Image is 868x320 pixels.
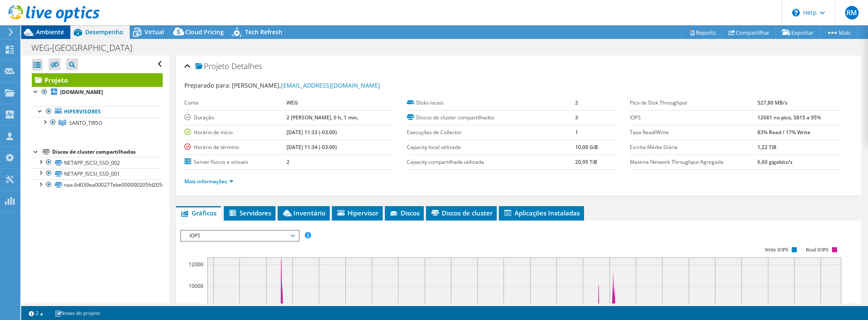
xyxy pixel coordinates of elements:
a: Compartilhar [722,26,776,39]
b: 1,22 TiB [757,143,776,151]
b: 2 [PERSON_NAME], 0 h, 1 min, [287,114,359,121]
b: 10,00 GiB [575,143,598,151]
label: Server físicos e virtuais [184,158,287,166]
label: Disks locais [407,99,575,107]
a: [DOMAIN_NAME] [32,87,163,98]
span: Aplicações Instaladas [503,209,580,217]
label: Escrita Média Diária [630,143,757,152]
a: Reports [682,26,723,39]
b: WEG [287,99,298,106]
label: Duração [184,113,287,122]
b: 1 [575,129,578,136]
a: Mais [820,26,857,39]
label: Capacity compartilhada utilizada [407,158,575,166]
span: Servidores [228,209,271,217]
span: Projeto [195,62,229,71]
a: Projeto [32,73,163,87]
span: RM [845,6,859,19]
a: Notas do projeto [49,308,106,318]
span: IOPS [185,231,294,241]
a: Hipervisores [32,106,163,117]
label: Discos de cluster compartilhados [407,113,575,122]
div: Discos de cluster compartilhados [52,147,163,157]
text: Read IOPS [806,247,829,253]
svg: \n [792,9,800,17]
span: Virtual [145,28,164,36]
span: Hipervisor [336,209,378,217]
span: Tech Refresh [245,28,282,36]
b: 2 [287,158,289,166]
label: Horário de início [184,128,287,137]
label: Maxima Network Throughput Agregada [630,158,757,166]
b: 6,60 gigabits/s [757,158,793,166]
label: Conta [184,99,287,107]
span: Discos de cluster [430,209,492,217]
span: Desempenho [85,28,123,36]
a: NETAPP_ISCSI_SSD_002 [32,157,163,168]
text: 12000 [189,261,203,268]
span: Discos [389,209,420,217]
label: Pico de Disk Throughput [630,99,757,107]
a: Mais informações [184,178,234,185]
span: Ambiente [36,28,64,36]
text: 10000 [189,282,203,290]
span: Inventário [282,209,325,217]
span: Cloud Pricing [185,28,224,36]
b: [DATE] 11:33 (-03:00) [287,129,337,136]
b: 12681 no pico, 5815 a 95% [757,114,821,121]
a: naa.6d039ea000277ebe000000205fd20549 [32,179,163,190]
label: Taxa Read/Write [630,128,757,137]
span: Gráficos [180,209,217,217]
b: 20,95 TiB [575,158,597,166]
label: IOPS [630,113,757,122]
a: 2 [23,308,49,318]
a: [EMAIL_ADDRESS][DOMAIN_NAME] [281,81,380,89]
b: [DOMAIN_NAME] [60,88,103,96]
a: NETAPP_ISCSI_SSD_001 [32,168,163,179]
text: Write IOPS [765,247,788,253]
label: Execuções de Collector [407,128,575,137]
a: Exportar [776,26,820,39]
a: SANTO_TIRSO [32,117,163,128]
label: Preparado para: [184,81,231,89]
span: SANTO_TIRSO [69,119,102,127]
b: 3 [575,114,578,121]
label: Capacity local utilizada [407,143,575,152]
b: [DATE] 11:34 (-03:00) [287,143,337,151]
span: Detalhes [231,61,262,71]
h1: WEG-[GEOGRAPHIC_DATA] [28,43,145,52]
b: 83% Read / 17% Write [757,129,810,136]
b: 2 [575,99,578,106]
label: Horário de término [184,143,287,152]
b: 527,80 MB/s [757,99,787,106]
span: [PERSON_NAME], [232,81,380,89]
